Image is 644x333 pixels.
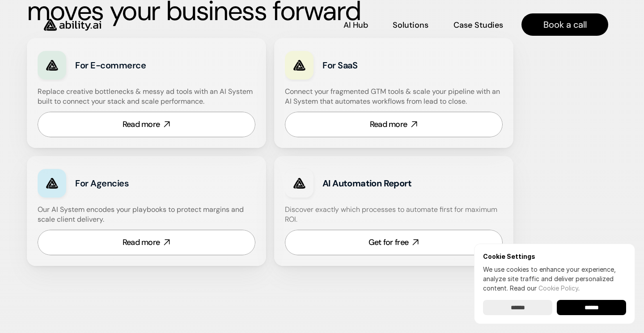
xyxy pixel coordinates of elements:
h4: Connect your fragmented GTM tools & scale your pipeline with an AI System that automates workflow... [285,87,507,107]
a: Cookie Policy [538,284,578,292]
div: Read more [123,119,160,130]
p: Solutions [393,20,428,31]
strong: AI Automation Report [322,177,411,189]
h4: Our AI System encodes your playbooks to protect margins and scale client delivery. [38,205,255,225]
h3: For SaaS [322,59,445,72]
p: AI Hub [343,20,368,31]
h4: Discover exactly which processes to automate first for maximum ROI. [285,205,503,225]
div: Get for free [369,237,408,248]
p: Book a call [543,18,587,31]
a: AI Hub [343,17,368,33]
h3: For Agencies [75,177,197,190]
a: Case Studies [453,17,504,33]
div: Read more [123,237,160,248]
div: Read more [370,119,407,130]
a: Read more [285,112,503,137]
a: Read more [38,112,255,137]
h4: Replace creative bottlenecks & messy ad tools with an AI System built to connect your stack and s... [38,87,253,107]
nav: Main navigation [114,13,608,36]
span: Read our . [510,284,580,292]
h3: For E-commerce [75,59,197,72]
p: Case Studies [453,20,503,31]
h6: Cookie Settings [483,253,626,260]
a: Get for free [285,230,503,255]
a: Read more [38,230,255,255]
a: Solutions [393,17,428,33]
a: Book a call [521,13,608,36]
p: We use cookies to enhance your experience, analyze site traffic and deliver personalized content. [483,265,626,293]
